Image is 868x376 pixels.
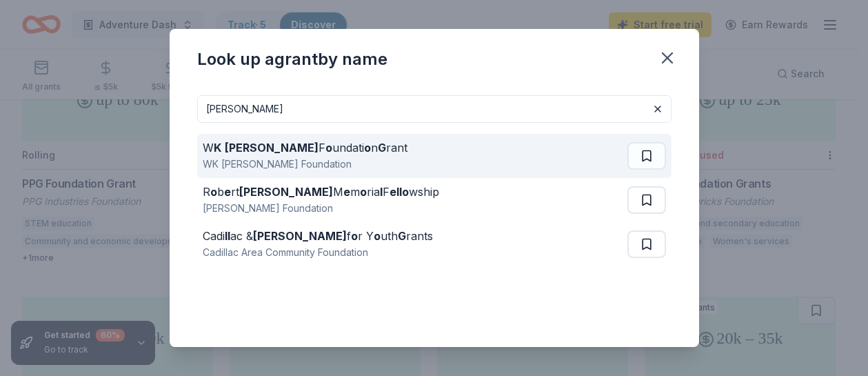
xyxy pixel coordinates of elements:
div: Cadillac Area Community Foundation [203,244,433,261]
strong: o [364,141,371,155]
div: Look up a grant by name [197,48,387,70]
strong: [PERSON_NAME] [253,229,347,243]
strong: [PERSON_NAME] [225,141,319,155]
div: Cadi ac & f r Y uth rants [203,228,433,244]
strong: l [380,185,383,199]
strong: ello [390,185,409,199]
strong: o [210,185,217,199]
strong: [PERSON_NAME] [239,185,333,199]
div: R b rt M m ria F wship [203,184,439,200]
strong: G [378,141,386,155]
strong: o [325,141,332,155]
div: [PERSON_NAME] Foundation [203,200,439,217]
strong: o [374,229,381,243]
strong: e [343,185,350,199]
div: WK [PERSON_NAME] Foundation [203,156,407,172]
strong: G [398,229,406,243]
strong: e [224,185,231,199]
input: Search [197,95,672,123]
strong: K [214,141,221,155]
strong: ll [225,229,230,243]
strong: o [351,229,358,243]
strong: o [360,185,367,199]
div: W F undati n rant [203,139,407,156]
